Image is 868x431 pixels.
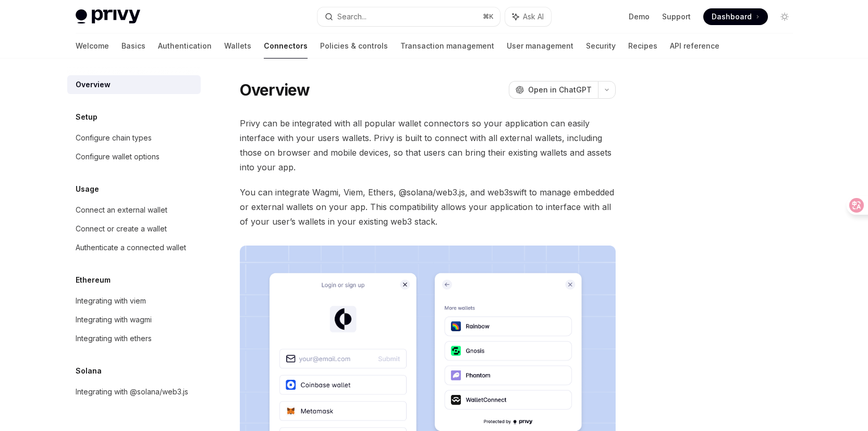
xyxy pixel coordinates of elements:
div: Connect or create a wallet [76,223,167,235]
a: Security [586,33,616,59]
a: Configure wallet options [67,147,201,166]
a: Recipes [628,33,657,59]
a: Configure chain types [67,129,201,147]
img: light logo [76,9,140,24]
h5: Solana [76,365,102,377]
div: Search... [337,10,366,23]
button: Ask AI [505,7,551,26]
div: Integrating with wagmi [76,313,152,326]
span: Open in ChatGPT [528,85,592,95]
span: Dashboard [712,11,752,22]
div: Integrating with ethers [76,332,152,345]
h1: Overview [240,80,310,99]
a: Dashboard [703,8,768,25]
a: User management [507,33,573,59]
a: Basics [121,33,145,59]
h5: Usage [76,183,99,195]
div: Authenticate a connected wallet [76,241,186,254]
h5: Ethereum [76,274,111,286]
div: Connect an external wallet [76,204,167,216]
a: Wallets [224,33,251,59]
a: Overview [67,75,201,94]
span: ⌘ K [483,13,494,21]
a: Authenticate a connected wallet [67,238,201,257]
a: Demo [629,11,650,22]
a: Policies & controls [320,33,388,59]
button: Toggle dark mode [776,8,793,25]
a: Integrating with viem [67,292,201,310]
a: Welcome [76,33,109,59]
a: API reference [670,33,719,59]
button: Search...⌘K [317,7,500,26]
button: Open in ChatGPT [509,81,598,99]
div: Integrating with @solana/web3.js [76,386,188,398]
a: Authentication [158,33,212,59]
a: Connectors [264,33,308,59]
div: Configure chain types [76,132,152,144]
a: Integrating with ethers [67,329,201,348]
a: Connect or create a wallet [67,219,201,238]
h5: Setup [76,111,97,123]
a: Connect an external wallet [67,201,201,219]
div: Integrating with viem [76,295,146,307]
div: Overview [76,78,111,91]
a: Integrating with wagmi [67,310,201,329]
span: Ask AI [523,11,544,22]
div: Configure wallet options [76,150,160,163]
a: Integrating with @solana/web3.js [67,382,201,401]
span: You can integrate Wagmi, Viem, Ethers, @solana/web3.js, and web3swift to manage embedded or exter... [240,185,616,229]
a: Support [662,11,691,22]
span: Privy can be integrated with all popular wallet connectors so your application can easily interfa... [240,116,616,174]
a: Transaction management [400,33,494,59]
